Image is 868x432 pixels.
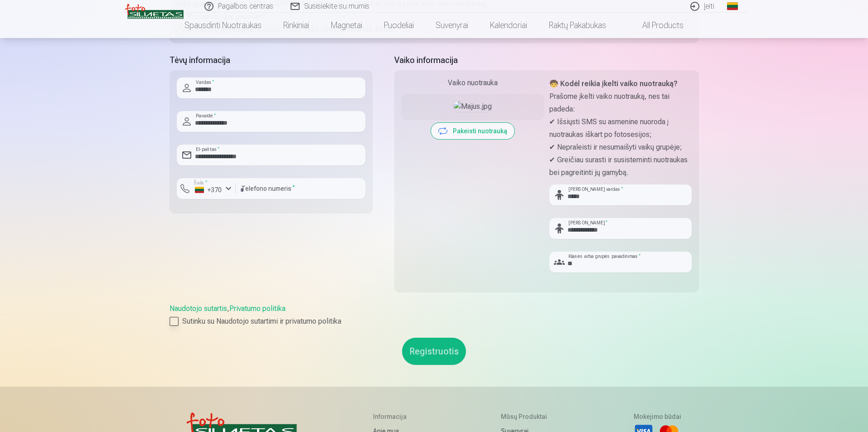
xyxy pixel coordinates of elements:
a: Rinkiniai [272,13,320,38]
label: Šalis [191,180,210,186]
a: Privatumo politika [229,304,286,313]
strong: 🧒 Kodėl reikia įkelti vaiko nuotrauką? [549,79,678,88]
div: Vaiko nuotrauka [402,78,544,88]
a: Suvenyrai [425,13,479,38]
img: /v3 [125,4,184,19]
a: Kalendoriai [479,13,538,38]
p: ✔ Nepraleisti ir nesumaišyti vaikų grupėje; [549,141,692,154]
button: Šalis*+370 [177,178,236,199]
p: ✔ Greičiau surasti ir susisteminti nuotraukas bei pagreitinti jų gamybą. [549,154,692,179]
h5: Mokėjimo būdai [634,412,681,421]
img: Majus.jpg [454,101,492,112]
button: Pakeisti nuotrauką [431,123,514,139]
div: , [170,303,699,327]
p: ✔ Išsiųsti SMS su asmenine nuoroda į nuotraukas iškart po fotosesijos; [549,116,692,141]
a: Naudotojo sutartis [170,304,227,313]
label: Sutinku su Naudotojo sutartimi ir privatumo politika [170,316,699,327]
h5: Tėvų informacija [170,54,373,67]
a: Raktų pakabukas [538,13,617,38]
a: All products [617,13,694,38]
a: Spausdinti nuotraukas [174,13,272,38]
h5: Informacija [373,412,433,421]
h5: Mūsų produktai [501,412,567,421]
a: Puodeliai [373,13,425,38]
a: Magnetai [320,13,373,38]
div: +370 [195,185,222,194]
button: Registruotis [402,338,466,365]
p: Prašome įkelti vaiko nuotrauką, nes tai padeda: [549,90,692,116]
h5: Vaiko informacija [394,54,699,67]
